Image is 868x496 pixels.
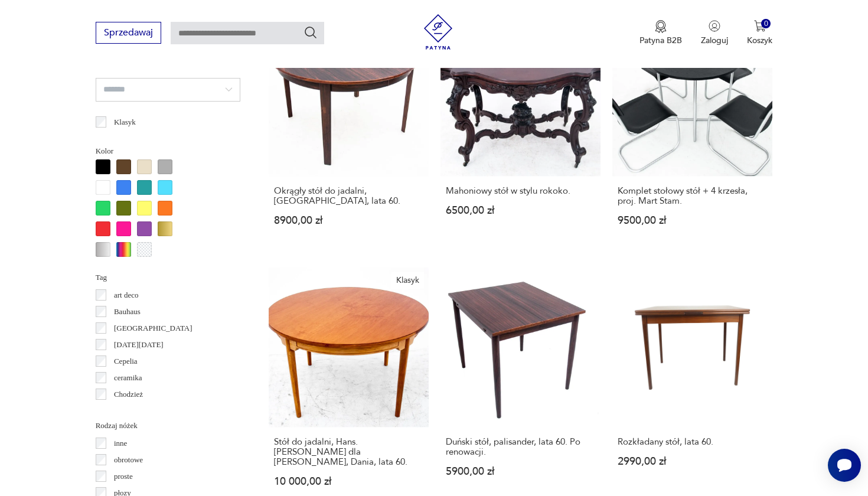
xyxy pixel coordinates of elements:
img: Ikona koszyka [754,20,766,32]
h3: Stół do jadalni, Hans. [PERSON_NAME] dla [PERSON_NAME], Dania, lata 60. [274,437,423,467]
button: 0Koszyk [747,20,772,46]
p: inne [114,437,127,450]
p: Tag [96,271,240,284]
button: Szukaj [304,25,318,40]
p: Bauhaus [114,305,141,318]
img: Ikonka użytkownika [709,20,720,32]
p: Ćmielów [114,404,142,417]
h3: Rozkładany stół, lata 60. [618,437,767,447]
p: [GEOGRAPHIC_DATA] [114,322,192,335]
button: Sprzedawaj [96,22,161,44]
p: 2990,00 zł [618,456,767,466]
a: Ikona medaluPatyna B2B [639,20,682,46]
a: Komplet stołowy stół + 4 krzesła, proj. Mart Stam.Komplet stołowy stół + 4 krzesła, proj. Mart St... [612,16,772,248]
p: Koszyk [747,35,772,46]
p: proste [114,470,133,483]
img: Ikona medalu [655,20,667,33]
p: 9500,00 zł [618,216,767,226]
iframe: Smartsupp widget button [828,449,861,482]
p: Patyna B2B [639,35,682,46]
p: [DATE][DATE] [114,338,164,351]
p: Cepelia [114,355,138,368]
div: 0 [761,19,771,29]
p: Zaloguj [701,35,728,46]
p: Kolor [96,145,240,158]
p: art deco [114,289,139,302]
h3: Mahoniowy stół w stylu rokoko. [446,186,595,196]
h3: Komplet stołowy stół + 4 krzesła, proj. Mart Stam. [618,186,767,206]
p: 8900,00 zł [274,216,423,226]
p: 5900,00 zł [446,466,595,477]
a: Mahoniowy stół w stylu rokoko.Mahoniowy stół w stylu rokoko.6500,00 zł [440,16,601,248]
button: Patyna B2B [639,20,682,46]
h3: Duński stół, palisander, lata 60. Po renowacji. [446,437,595,457]
p: 6500,00 zł [446,205,595,216]
p: Klasyk [114,116,136,129]
p: obrotowe [114,453,143,466]
p: 10 000,00 zł [274,477,423,487]
h3: Okrągły stół do jadalni, [GEOGRAPHIC_DATA], lata 60. [274,186,423,206]
img: Patyna - sklep z meblami i dekoracjami vintage [420,14,456,50]
p: Chodzież [114,388,143,401]
button: Zaloguj [701,20,728,46]
p: ceramika [114,371,142,384]
a: Okrągły stół do jadalni, Dania, lata 60.Okrągły stół do jadalni, [GEOGRAPHIC_DATA], lata 60.8900,... [269,16,429,248]
a: Sprzedawaj [96,30,161,38]
p: Rodzaj nóżek [96,419,240,432]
